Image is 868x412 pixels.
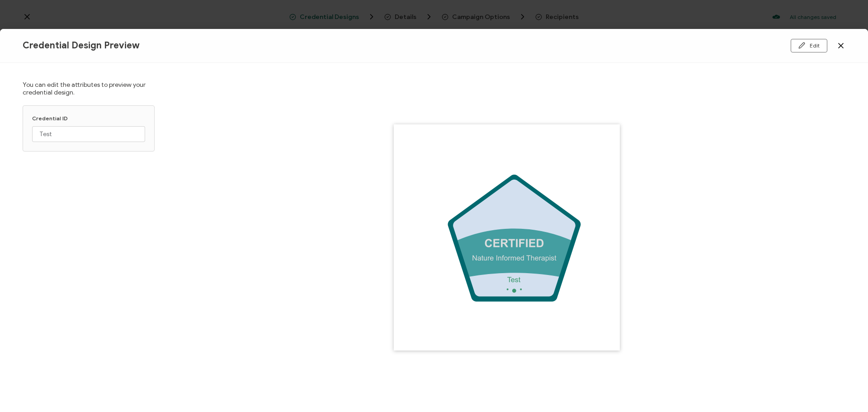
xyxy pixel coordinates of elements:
[823,369,868,412] iframe: Chat Widget
[23,40,140,51] span: Credential Design Preview
[23,81,155,96] p: You can edit the attributes to preview your credential design.
[394,124,620,350] img: certificate preview
[32,126,145,142] input: [attribute.tag]
[791,39,827,52] button: Edit
[32,115,145,122] p: Credential ID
